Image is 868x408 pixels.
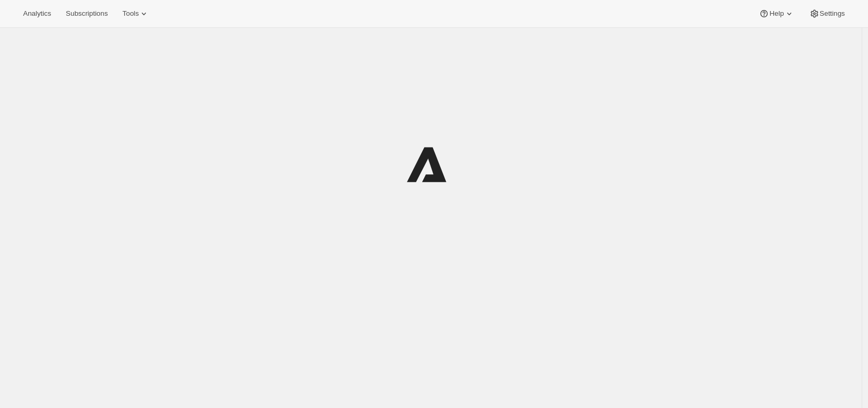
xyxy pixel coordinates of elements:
[769,9,783,18] span: Help
[820,9,845,18] span: Settings
[66,9,108,18] span: Subscriptions
[116,6,155,21] button: Tools
[122,9,139,18] span: Tools
[752,6,800,21] button: Help
[59,6,114,21] button: Subscriptions
[17,6,57,21] button: Analytics
[23,9,51,18] span: Analytics
[803,6,851,21] button: Settings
